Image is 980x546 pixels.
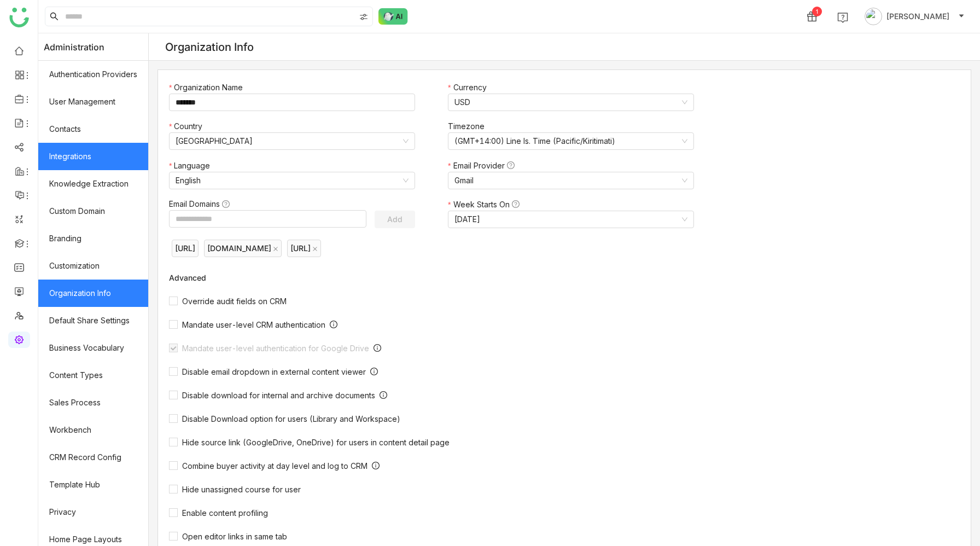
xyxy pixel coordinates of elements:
label: Country [169,120,208,132]
div: Organization Info [165,40,254,54]
a: Custom Domain [38,198,148,225]
label: Organization Name [169,82,248,94]
a: Authentication Providers [38,61,148,88]
label: Language [169,160,215,172]
span: Open editor links in same tab [178,532,291,541]
nz-select-item: United States [176,133,409,149]
a: Knowledge Extraction [38,170,148,198]
nz-select-item: Gmail [454,172,687,189]
span: Disable download for internal and archive documents [178,391,380,400]
a: User Management [38,88,148,115]
a: Customization [38,252,148,280]
a: Contacts [38,115,148,143]
button: Add [375,211,415,228]
span: Mandate user-level authentication for Google Drive [178,344,374,353]
span: Combine buyer activity at day level and log to CRM [178,461,372,471]
span: Mandate user-level CRM authentication [178,320,330,329]
img: search-type.svg [359,13,368,21]
a: Privacy [38,498,148,526]
a: Default Share Settings [38,307,148,334]
a: Business Vocabulary [38,334,148,362]
a: Sales Process [38,389,148,416]
a: CRM Record Config [38,444,148,471]
nz-select-item: English [176,172,409,189]
label: Email Provider [448,160,520,172]
img: help.svg [837,12,848,23]
span: Disable email dropdown in external content viewer [178,367,370,376]
a: Organization Info [38,280,148,307]
span: Hide source link (GoogleDrive, OneDrive) for users in content detail page [178,438,454,447]
nz-select-item: USD [454,94,687,111]
nz-select-item: Sunday [454,211,687,228]
img: ask-buddy-normal.svg [378,8,408,25]
label: Email Domains [169,198,235,210]
a: Workbench [38,416,148,444]
button: [PERSON_NAME] [862,8,967,25]
span: Hide unassigned course for user [178,485,305,494]
div: 1 [812,7,822,16]
nz-tag: [URL] [287,240,321,257]
span: Override audit fields on CRM [178,297,291,306]
img: logo [9,8,29,27]
span: Disable Download option for users (Library and Workspace) [178,414,405,423]
nz-select-item: (GMT+14:00) Line Is. Time (Pacific/Kiritimati) [454,133,687,149]
label: Week Starts On [448,199,524,211]
span: [PERSON_NAME] [886,10,949,22]
span: Administration [44,33,104,61]
img: avatar [865,8,882,25]
nz-tag: [DOMAIN_NAME] [204,240,282,257]
div: Advanced [169,273,716,282]
label: Currency [448,82,492,94]
a: Template Hub [38,471,148,498]
a: Branding [38,225,148,252]
label: Timezone [448,120,490,132]
span: Enable content profiling [178,508,272,518]
nz-tag: [URL] [172,240,199,257]
a: Content Types [38,362,148,389]
a: Integrations [38,143,148,170]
